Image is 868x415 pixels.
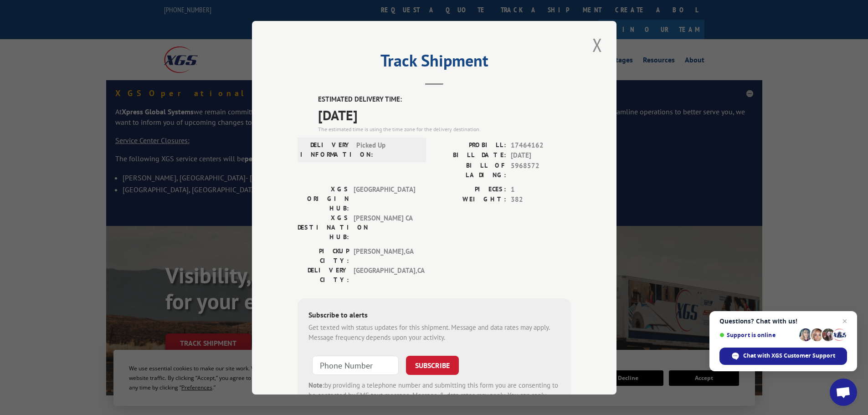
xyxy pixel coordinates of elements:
[434,184,506,195] label: PIECES:
[298,265,349,284] label: DELIVERY CITY:
[308,309,560,322] div: Subscribe to alerts
[308,322,560,343] div: Get texted with status updates for this shipment. Message and data rates may apply. Message frequ...
[300,140,352,159] label: DELIVERY INFORMATION:
[354,265,415,284] span: [GEOGRAPHIC_DATA] , CA
[511,184,571,195] span: 1
[354,213,415,241] span: [PERSON_NAME] CA
[719,332,796,338] span: Support is online
[434,140,506,150] label: PROBILL:
[590,32,605,57] button: Close modal
[511,140,571,150] span: 17464162
[354,184,415,213] span: [GEOGRAPHIC_DATA]
[308,380,560,411] div: by providing a telephone number and submitting this form you are consenting to be contacted by SM...
[511,160,571,179] span: 5968572
[434,150,506,161] label: BILL DATE:
[719,318,847,325] span: Questions? Chat with us!
[298,184,349,213] label: XGS ORIGIN HUB:
[830,379,857,406] a: Open chat
[318,104,571,125] span: [DATE]
[356,140,418,159] span: Picked Up
[318,125,571,133] div: The estimated time is using the time zone for the delivery destination.
[298,54,571,72] h2: Track Shipment
[434,195,506,205] label: WEIGHT:
[743,352,835,360] span: Chat with XGS Customer Support
[511,150,571,161] span: [DATE]
[434,160,506,179] label: BILL OF LADING:
[318,94,571,105] label: ESTIMATED DELIVERY TIME:
[719,348,847,365] span: Chat with XGS Customer Support
[511,195,571,205] span: 382
[354,246,415,265] span: [PERSON_NAME] , GA
[406,355,459,374] button: SUBSCRIBE
[298,246,349,265] label: PICKUP CITY:
[308,380,324,389] strong: Note:
[298,213,349,241] label: XGS DESTINATION HUB:
[312,355,399,374] input: Phone Number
